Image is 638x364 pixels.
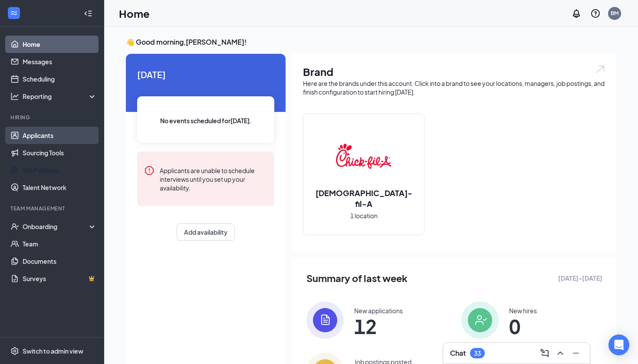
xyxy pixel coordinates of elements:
[509,318,537,334] span: 0
[84,9,92,18] svg: Collapse
[23,179,97,196] a: Talent Network
[539,348,550,358] svg: ComposeMessage
[553,346,567,360] button: ChevronUp
[10,9,18,17] svg: WorkstreamLogo
[354,318,403,334] span: 12
[23,36,97,53] a: Home
[119,6,150,21] h1: Home
[306,271,408,286] span: Summary of last week
[126,37,616,47] h3: 👋 Good morning, [PERSON_NAME] !
[354,306,403,315] div: New applications
[23,161,97,179] a: Job Postings
[160,116,252,125] span: No events scheduled for [DATE] .
[23,70,97,88] a: Scheduling
[23,92,97,101] div: Reporting
[303,79,606,96] div: Here are the brands under this account. Click into a brand to see your locations, managers, job p...
[590,8,601,19] svg: QuestionInfo
[608,334,629,355] div: Open Intercom Messenger
[509,306,537,315] div: New hires
[10,347,19,355] svg: Settings
[474,350,481,357] div: 33
[555,348,566,358] svg: ChevronUp
[23,144,97,161] a: Sourcing Tools
[10,114,95,121] div: Hiring
[23,235,97,253] a: Team
[595,64,606,74] img: open.6027fd2a22e1237b5b06.svg
[450,348,466,358] h3: Chat
[571,348,581,358] svg: Minimize
[23,222,89,231] div: Onboarding
[23,53,97,70] a: Messages
[10,92,19,101] svg: Analysis
[306,302,344,339] img: icon
[303,187,424,209] h2: [DEMOGRAPHIC_DATA]-fil-A
[10,205,95,212] div: Team Management
[611,10,618,17] div: BM
[160,165,267,192] div: Applicants are unable to schedule interviews until you set up your availability.
[461,302,499,339] img: icon
[23,270,97,287] a: SurveysCrown
[350,211,378,220] span: 1 location
[137,68,274,81] span: [DATE]
[23,127,97,144] a: Applicants
[571,8,582,19] svg: Notifications
[10,222,19,231] svg: UserCheck
[303,64,606,79] h1: Brand
[538,346,552,360] button: ComposeMessage
[336,128,391,184] img: Chick-fil-A
[23,253,97,270] a: Documents
[23,347,83,355] div: Switch to admin view
[569,346,583,360] button: Minimize
[177,223,235,241] button: Add availability
[144,165,155,176] svg: Error
[558,273,602,283] span: [DATE] - [DATE]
